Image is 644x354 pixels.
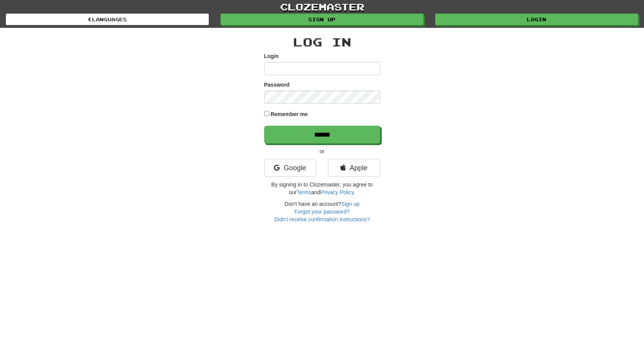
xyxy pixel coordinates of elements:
a: Google [264,159,316,177]
a: Languages [6,14,209,25]
h2: Log In [264,36,380,48]
a: Sign up [341,201,359,207]
a: Sign up [220,14,424,25]
label: Remember me [270,110,308,118]
a: Privacy Policy [320,189,354,195]
label: Password [264,81,290,89]
a: Didn't receive confirmation instructions? [274,216,370,222]
a: Apple [328,159,380,177]
p: By signing in to Clozemaster, you agree to our and . [264,181,380,196]
a: Forgot your password? [294,209,350,215]
a: Terms [297,189,311,195]
div: Don't have an account? [264,200,380,223]
label: Login [264,52,279,60]
p: or [264,147,380,155]
a: Login [435,14,638,25]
